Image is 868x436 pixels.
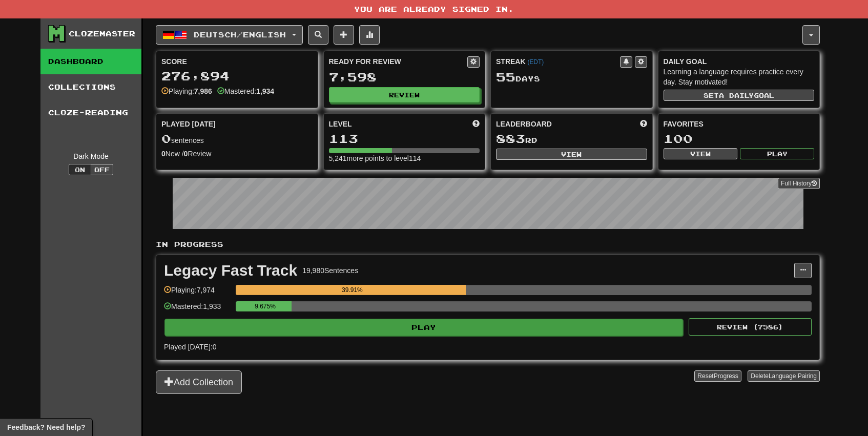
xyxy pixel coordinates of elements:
[329,153,480,163] div: 5,241 more points to level 114
[161,56,313,67] div: Score
[496,56,620,67] div: Streak
[694,370,741,382] button: ResetProgress
[359,25,380,45] button: More stats
[161,131,171,146] span: 0
[778,178,820,189] a: Full History
[156,25,303,45] button: Deutsch/English
[164,319,683,336] button: Play
[161,150,166,158] strong: 0
[769,372,817,380] span: Language Pairing
[194,30,286,39] span: Deutsch / English
[239,285,465,295] div: 39.91%
[161,132,313,146] div: sentences
[184,150,188,158] strong: 0
[719,92,754,99] span: a daily
[664,148,738,159] button: View
[496,149,647,160] button: View
[329,56,468,67] div: Ready for Review
[329,87,480,102] button: Review
[69,29,135,39] div: Clozemaster
[7,422,85,432] span: Open feedback widget
[40,74,141,100] a: Collections
[217,86,274,96] div: Mastered:
[496,71,647,84] div: Day s
[664,56,815,67] div: Daily Goal
[164,263,297,278] div: Legacy Fast Track
[689,318,812,336] button: Review (7586)
[161,70,313,82] div: 276,894
[164,343,216,351] span: Played [DATE]: 0
[161,119,216,129] span: Played [DATE]
[302,265,358,276] div: 19,980 Sentences
[496,119,552,129] span: Leaderboard
[329,119,352,129] span: Level
[740,148,814,159] button: Play
[161,86,212,96] div: Playing:
[161,149,313,159] div: New / Review
[748,370,820,382] button: DeleteLanguage Pairing
[496,132,647,146] div: rd
[156,239,820,250] p: In Progress
[496,131,525,146] span: 883
[527,58,544,66] a: (EDT)
[664,67,815,87] div: Learning a language requires practice every day. Stay motivated!
[40,100,141,126] a: Cloze-Reading
[329,71,480,84] div: 7,598
[239,301,291,312] div: 9.675%
[156,370,242,394] button: Add Collection
[472,119,480,129] span: Score more points to level up
[256,87,274,95] strong: 1,934
[48,151,134,161] div: Dark Mode
[308,25,328,45] button: Search sentences
[496,70,515,84] span: 55
[329,132,480,145] div: 113
[640,119,647,129] span: This week in points, UTC
[664,132,815,145] div: 100
[664,119,815,129] div: Favorites
[194,87,212,95] strong: 7,986
[714,372,738,380] span: Progress
[69,164,91,175] button: On
[164,285,231,302] div: Playing: 7,974
[91,164,113,175] button: Off
[664,90,815,101] button: Seta dailygoal
[334,25,354,45] button: Add sentence to collection
[40,49,141,74] a: Dashboard
[164,301,231,318] div: Mastered: 1,933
